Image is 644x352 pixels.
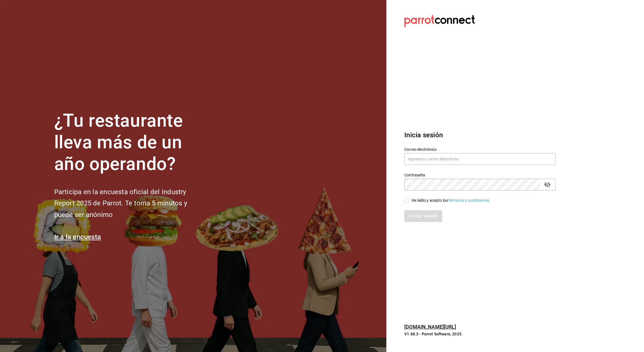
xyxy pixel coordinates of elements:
p: V1.68.3 - Parrot Software, 2025. [404,331,555,337]
div: He leído y acepto los [412,198,490,203]
button: passwordField [543,180,552,189]
h2: Participa en la encuesta oficial del Industry Report 2025 de Parrot. Te toma 5 minutos y puede se... [54,186,206,221]
h1: ¿Tu restaurante lleva más de un año operando? [54,110,206,175]
input: Ingresa tu correo electrónico [404,153,555,165]
h3: Inicia sesión [404,130,555,140]
a: Términos y condiciones. [448,198,490,203]
label: Correo electrónico [404,147,555,151]
label: Contraseña [404,173,555,177]
a: [DOMAIN_NAME][URL] [404,324,456,330]
a: Ir a la encuesta [54,233,101,241]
